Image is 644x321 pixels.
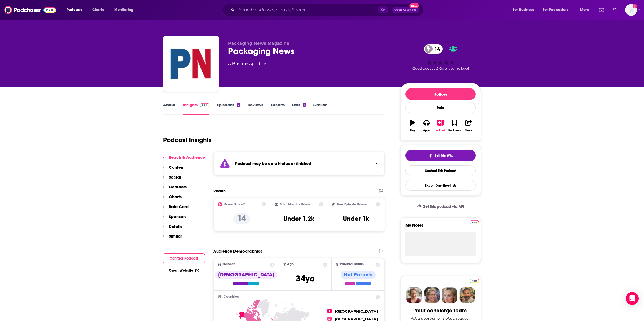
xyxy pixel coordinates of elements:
h2: Total Monthly Listens [280,202,310,206]
p: Sponsors [169,214,186,219]
p: Reach & Audience [169,155,205,160]
button: Play [405,116,419,135]
a: Show notifications dropdown [597,5,606,14]
button: Rate Card [163,204,189,214]
h3: Under 1k [343,215,369,223]
h2: New Episode Listens [337,202,367,206]
a: About [163,102,175,115]
a: 14 [424,44,443,54]
button: Content [163,165,185,175]
div: 1 [303,103,306,107]
span: Good podcast? Give it some love! [412,67,469,71]
button: Share [462,116,476,135]
a: Business [232,61,252,66]
input: Search podcasts, credits, & more... [237,6,378,14]
a: Open Website [169,268,199,273]
button: open menu [63,6,89,14]
p: Content [169,165,185,170]
span: Charts [92,6,104,14]
span: Open Advanced [394,9,417,11]
span: Countries [224,295,239,298]
img: Sydney Profile [406,287,422,303]
a: Charts [89,6,107,14]
span: Packaging News Magazine [228,41,289,46]
img: Jules Profile [442,287,457,303]
span: For Business [513,6,534,14]
p: Charts [169,194,182,199]
a: Reviews [248,102,263,115]
p: Details [169,224,182,229]
button: Reach & Audience [163,155,205,165]
h3: Under 1.2k [283,215,314,223]
span: ⌘ K [378,6,388,13]
a: Show notifications dropdown [610,5,619,14]
button: open menu [509,6,541,14]
span: More [580,6,589,14]
span: Get this podcast via API [423,204,464,209]
span: 34 yo [296,273,315,284]
div: 9 [237,103,240,107]
img: Packaging News [164,37,218,91]
button: tell me why sparkleTell Me Why [405,150,476,161]
a: Credits [271,102,285,115]
span: 14 [429,44,443,54]
button: Show profile menu [625,4,637,16]
p: Contacts [169,184,187,189]
span: 1 [327,309,332,313]
div: Open Intercom Messenger [626,292,639,305]
p: Rate Card [169,204,189,209]
button: Contact Podcast [163,253,205,263]
div: Ask a question or make a request. [411,316,470,320]
div: Play [410,129,415,132]
button: Bookmark [448,116,462,135]
span: [GEOGRAPHIC_DATA] [335,309,378,314]
a: Pro website [470,278,479,283]
button: open menu [576,6,596,14]
span: Monitoring [114,6,133,14]
div: Added [436,129,445,132]
button: Open AdvancedNew [392,7,419,13]
button: Added [434,116,448,135]
span: Podcasts [67,6,82,14]
div: 14Good podcast? Give it some love! [400,41,481,74]
a: Pro website [470,219,479,224]
button: Sponsors [163,214,186,224]
a: Lists1 [292,102,306,115]
div: Apps [423,129,430,132]
img: tell me why sparkle [428,154,433,158]
span: Gender [222,263,235,266]
div: Not Parents [341,271,376,279]
svg: Add a profile image [633,4,637,8]
div: Rate [405,102,476,113]
div: Share [465,129,472,132]
a: Similar [313,102,327,115]
p: Similar [169,234,182,239]
button: Contacts [163,184,187,194]
span: New [409,3,419,8]
span: Tell Me Why [435,154,453,158]
img: User Profile [625,4,637,16]
strong: Podcast may be on a hiatus or finished [235,161,311,166]
button: Similar [163,234,182,243]
button: open menu [539,6,576,14]
span: Logged in as TeemsPR [625,4,637,16]
a: Episodes9 [217,102,240,115]
img: Jon Profile [459,287,475,303]
img: Podchaser - Follow, Share and Rate Podcasts [4,5,56,15]
div: Search podcasts, credits, & more... [227,4,429,16]
section: Click to expand status details [213,152,385,175]
label: My Notes [405,223,476,232]
a: InsightsPodchaser Pro [183,102,209,115]
a: Get this podcast via API [413,200,469,213]
div: A podcast [228,61,269,67]
span: Parental Status [340,263,364,266]
h2: Audience Demographics [213,249,262,254]
button: Follow [405,88,476,100]
button: Details [163,224,182,234]
img: Podchaser Pro [200,103,209,107]
span: For Podcasters [543,6,569,14]
a: Contact This Podcast [405,165,476,176]
button: Export One-Sheet [405,180,476,191]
